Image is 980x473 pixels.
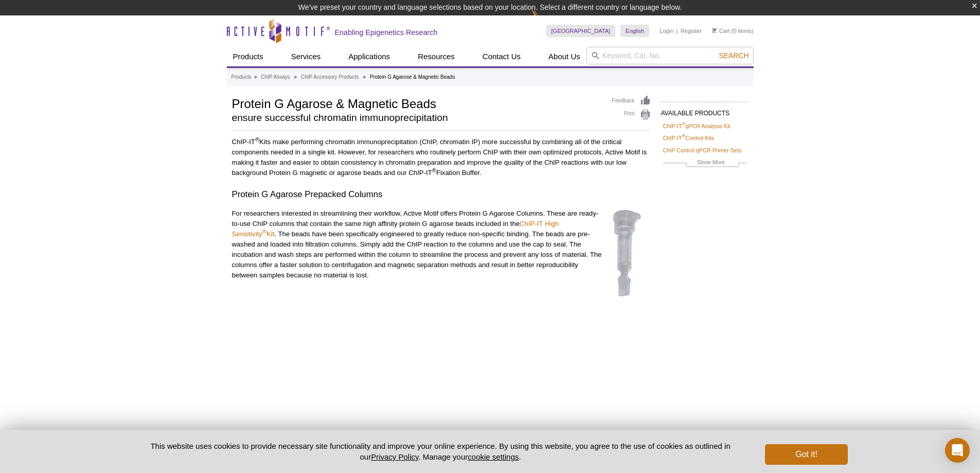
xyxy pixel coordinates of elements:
[681,27,702,34] a: Register
[285,47,327,66] a: Services
[612,109,651,120] a: Print
[663,121,730,131] a: ChIP-IT®qPCR Analysis Kit
[232,188,651,201] h3: Protein G Agarose Prepacked Columns
[663,133,715,143] a: ChIP-IT®Control Kits
[712,27,730,34] a: Cart
[612,95,651,107] a: Feedback
[342,47,396,66] a: Applications
[468,452,519,461] button: cookie settings
[716,51,752,60] button: Search
[676,25,678,37] li: |
[661,101,749,120] h2: AVAILABLE PRODUCTS
[335,28,438,37] h2: Enabling Epigenetics Research
[261,73,290,82] a: ChIP Assays
[712,25,754,37] li: (0 items)
[682,121,686,127] sup: ®
[294,74,297,80] li: »
[476,47,527,66] a: Contact Us
[663,146,742,155] a: ChIP Control qPCR Primer Sets
[227,47,270,66] a: Products
[231,73,252,82] a: Products
[232,113,602,122] h2: ensure successful chromatin immunoprecipitation
[602,208,651,299] img: Protien G Agarose Prepacked Column
[586,47,754,64] input: Keyword, Cat. No.
[542,47,586,66] a: About Us
[663,157,746,169] a: Show More
[232,137,651,178] p: ChIP-IT Kits make performing chromatin immunoprecipitation (ChIP, chromatin IP) more successful b...
[719,51,749,60] span: Search
[363,74,366,80] li: »
[620,25,649,37] a: English
[546,25,616,37] a: [GEOGRAPHIC_DATA]
[432,167,436,173] sup: ®
[712,28,717,33] img: Your Cart
[232,95,602,111] h1: Protein G Agarose & Magnetic Beads
[682,134,686,139] sup: ®
[254,74,257,80] li: »
[370,74,455,80] li: Protein G Agarose & Magnetic Beads
[262,229,266,235] sup: ®
[945,438,970,463] div: Open Intercom Messenger
[232,208,651,281] p: For researchers interested in streamlining their workflow, Active Motif offers Protein G Agarose ...
[133,441,749,462] p: This website uses cookies to provide necessary site functionality and improve your online experie...
[765,444,847,465] button: Got it!
[412,47,461,66] a: Resources
[301,73,359,82] a: ChIP Accessory Products
[531,8,559,32] img: Change Here
[660,27,673,34] a: Login
[371,452,418,461] a: Privacy Policy
[255,136,259,143] sup: ®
